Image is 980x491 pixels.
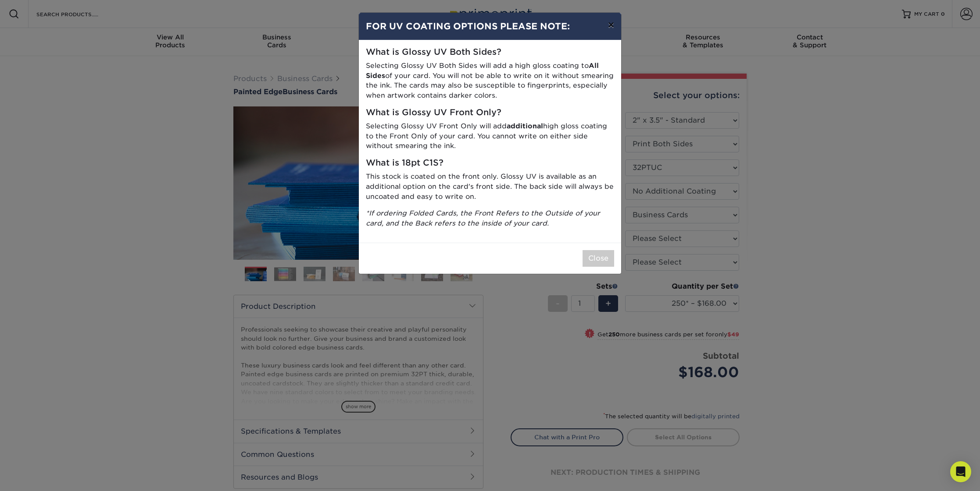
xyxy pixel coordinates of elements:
[366,61,599,80] strong: All Sides
[601,13,621,37] button: ×
[366,158,614,168] h5: What is 18pt C1S?
[950,461,971,482] div: Open Intercom Messenger
[366,172,614,201] p: This stock is coated on the front only. Glossy UV is available as an additional option on the car...
[583,250,614,267] button: Close
[366,47,614,57] h5: What is Glossy UV Both Sides?
[366,121,614,151] p: Selecting Glossy UV Front Only will add high gloss coating to the Front Only of your card. You ca...
[507,122,543,130] strong: additional
[366,108,614,118] h5: What is Glossy UV Front Only?
[366,61,614,101] p: Selecting Glossy UV Both Sides will add a high gloss coating to of your card. You will not be abl...
[366,209,600,227] i: *If ordering Folded Cards, the Front Refers to the Outside of your card, and the Back refers to t...
[366,20,614,33] h4: FOR UV COATING OPTIONS PLEASE NOTE:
